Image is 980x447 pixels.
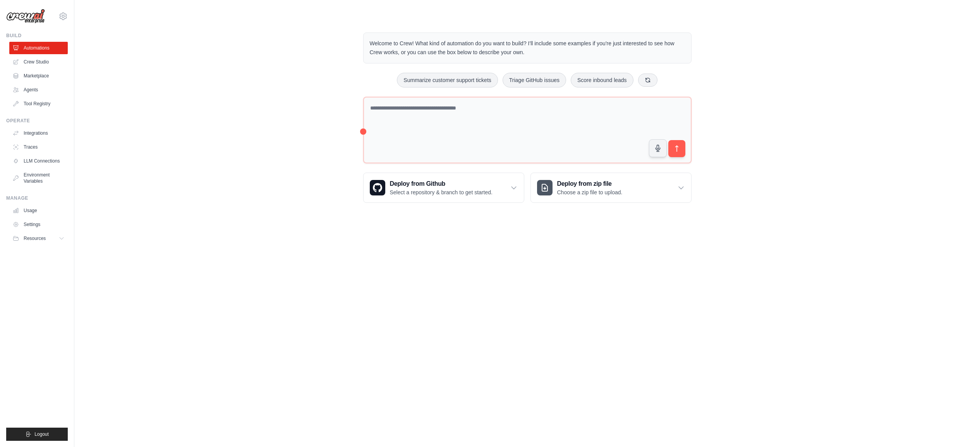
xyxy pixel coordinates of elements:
[9,98,68,110] a: Tool Registry
[557,179,623,188] h3: Deploy from zip file
[9,42,68,54] a: Automations
[370,39,685,57] p: Welcome to Crew! What kind of automation do you want to build? I'll include some examples if you'...
[9,204,68,217] a: Usage
[6,33,68,39] div: Build
[571,73,633,87] button: Score inbound leads
[9,84,68,96] a: Agents
[390,188,493,196] p: Select a repository & branch to get started.
[6,195,68,201] div: Manage
[9,127,68,139] a: Integrations
[9,155,68,167] a: LLM Connections
[24,235,46,241] span: Resources
[397,73,498,87] button: Summarize customer support tickets
[557,188,623,196] p: Choose a zip file to upload.
[9,70,68,82] a: Marketplace
[503,73,566,87] button: Triage GitHub issues
[34,431,49,437] span: Logout
[9,56,68,68] a: Crew Studio
[9,232,68,245] button: Resources
[9,169,68,187] a: Environment Variables
[9,141,68,153] a: Traces
[9,218,68,231] a: Settings
[390,179,493,188] h3: Deploy from Github
[6,118,68,124] div: Operate
[6,9,45,24] img: Logo
[6,428,68,441] button: Logout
